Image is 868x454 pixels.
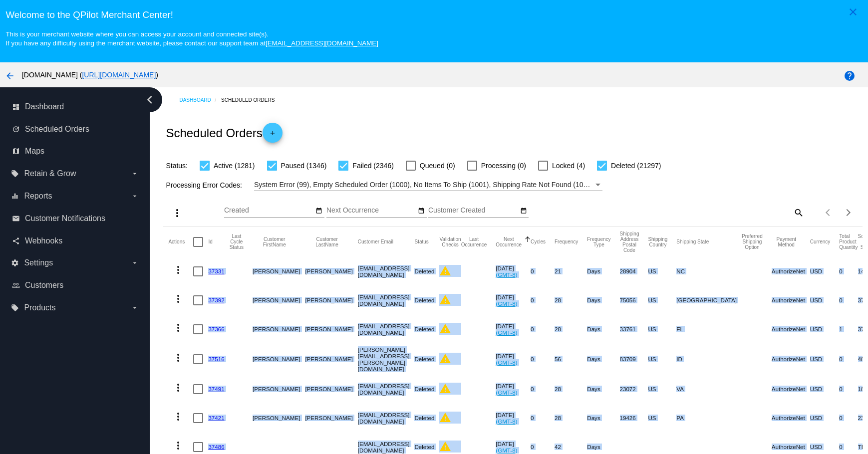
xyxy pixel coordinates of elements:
[810,315,840,344] mat-cell: USD
[253,375,305,404] mat-cell: [PERSON_NAME]
[5,9,862,20] h3: Welcome to the QPilot Merchant Center!
[810,375,840,404] mat-cell: USD
[611,160,661,172] span: Deleted (21297)
[496,359,517,366] a: (GMT-8)
[531,286,555,315] mat-cell: 0
[11,192,19,200] i: equalizer
[131,259,139,267] i: arrow_drop_down
[439,383,451,395] mat-icon: warning
[531,239,546,245] button: Change sorting for Cycles
[12,233,139,249] a: share Webhooks
[587,236,610,247] button: Change sorting for FrequencyType
[11,259,19,267] i: settings
[839,344,858,375] mat-cell: 0
[648,404,676,433] mat-cell: US
[208,268,224,274] a: 37331
[742,233,763,250] button: Change sorting for PreferredShippingOption
[555,344,587,375] mat-cell: 56
[11,170,19,178] i: local_offer
[439,441,451,453] mat-icon: warning
[496,257,531,286] mat-cell: [DATE]
[253,404,305,433] mat-cell: [PERSON_NAME]
[315,207,322,215] mat-icon: date_range
[224,207,314,215] input: Created
[352,160,394,172] span: Failed (2346)
[221,92,284,108] a: Scheduled Orders
[531,257,555,286] mat-cell: 0
[414,297,434,303] span: Deleted
[253,315,305,344] mat-cell: [PERSON_NAME]
[24,303,55,312] span: Products
[481,160,526,172] span: Processing (0)
[326,207,416,215] input: Next Occurrence
[305,315,357,344] mat-cell: [PERSON_NAME]
[24,169,76,178] span: Retain & Grow
[414,356,434,362] span: Deleted
[208,356,224,362] a: 37516
[12,147,20,155] i: map
[214,160,255,172] span: Active (1281)
[131,304,139,312] i: arrow_drop_down
[253,286,305,315] mat-cell: [PERSON_NAME]
[358,404,415,433] mat-cell: [EMAIL_ADDRESS][DOMAIN_NAME]
[254,179,602,191] mat-select: Filter by Processing Error Codes
[531,375,555,404] mat-cell: 0
[839,315,858,344] mat-cell: 1
[281,160,327,172] span: Paused (1346)
[305,404,357,433] mat-cell: [PERSON_NAME]
[555,257,587,286] mat-cell: 21
[792,205,804,220] mat-icon: search
[819,203,839,223] button: Previous page
[496,404,531,433] mat-cell: [DATE]
[520,207,527,215] mat-icon: date_range
[12,125,20,133] i: update
[414,444,434,450] span: Deleted
[676,375,742,404] mat-cell: VA
[648,315,676,344] mat-cell: US
[555,286,587,315] mat-cell: 28
[496,329,517,336] a: (GMT-8)
[24,258,53,267] span: Settings
[620,404,648,433] mat-cell: 19426
[305,286,357,315] mat-cell: [PERSON_NAME]
[620,257,648,286] mat-cell: 28904
[172,322,184,334] mat-icon: more_vert
[166,162,188,170] span: Status:
[12,277,139,293] a: people_outline Customers
[253,257,305,286] mat-cell: [PERSON_NAME]
[168,227,193,257] mat-header-cell: Actions
[439,265,451,277] mat-icon: warning
[439,412,451,424] mat-icon: warning
[12,99,139,115] a: dashboard Dashboard
[587,344,619,375] mat-cell: Days
[305,257,357,286] mat-cell: [PERSON_NAME]
[587,375,619,404] mat-cell: Days
[531,344,555,375] mat-cell: 0
[82,71,156,79] a: [URL][DOMAIN_NAME]
[172,440,184,452] mat-icon: more_vert
[648,257,676,286] mat-cell: US
[620,286,648,315] mat-cell: 75056
[25,125,89,134] span: Scheduled Orders
[172,382,184,394] mat-icon: more_vert
[496,315,531,344] mat-cell: [DATE]
[620,231,639,253] button: Change sorting for ShippingPostcode
[810,404,840,433] mat-cell: USD
[496,447,517,454] a: (GMT-8)
[531,315,555,344] mat-cell: 0
[25,214,105,223] span: Customer Notifications
[496,300,517,307] a: (GMT-8)
[267,130,279,142] mat-icon: add
[5,30,378,47] small: This is your merchant website where you can access your account and connected site(s). If you hav...
[496,286,531,315] mat-cell: [DATE]
[587,257,619,286] mat-cell: Days
[208,326,224,332] a: 37366
[12,143,139,159] a: map Maps
[420,160,455,172] span: Queued (0)
[172,293,184,305] mat-icon: more_vert
[305,236,348,247] button: Change sorting for CustomerLastName
[620,375,648,404] mat-cell: 23072
[648,375,676,404] mat-cell: US
[496,236,522,247] button: Change sorting for NextOccurrenceUtc
[676,257,742,286] mat-cell: NC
